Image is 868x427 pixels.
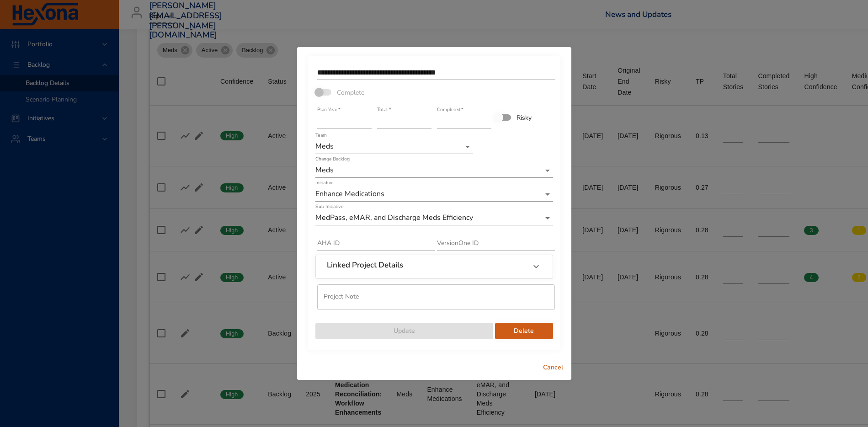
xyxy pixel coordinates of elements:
label: Change Backlog [315,157,350,162]
label: Plan Year [317,107,340,112]
label: Completed [437,107,463,112]
div: Meds [315,163,553,178]
span: Delete [502,326,546,337]
span: Complete [337,88,364,97]
span: Cancel [542,362,564,374]
label: Team [315,133,327,138]
button: Cancel [538,359,568,376]
div: Enhance Medications [315,187,553,202]
label: Initiative [315,181,333,186]
div: MedPass, eMAR, and Discharge Meds Efficiency [315,211,553,225]
label: Sub Initiative [315,204,343,209]
button: Delete [495,323,553,340]
div: Meds [315,139,473,154]
div: Linked Project Details [316,255,553,278]
label: Total [377,107,391,112]
h6: Linked Project Details [327,261,403,270]
span: Risky [517,113,532,123]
